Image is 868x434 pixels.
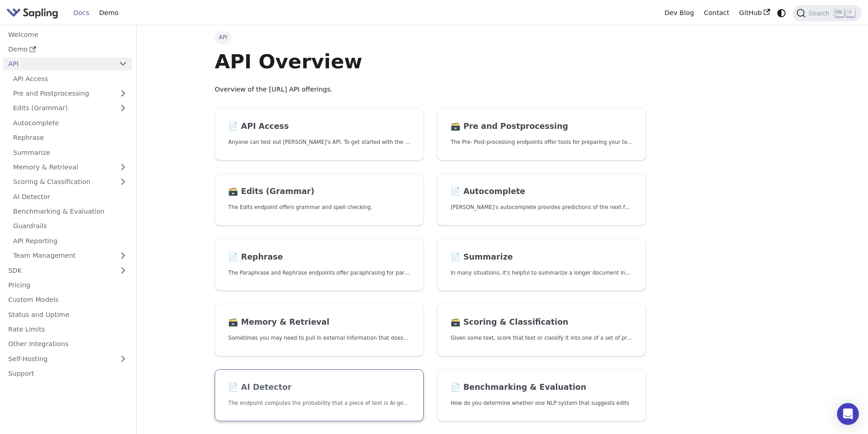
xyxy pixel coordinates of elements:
[3,308,132,321] a: Status and Uptime
[451,317,632,327] h2: Scoring & Classification
[8,175,132,189] a: Scoring & Classification
[68,6,94,20] a: Docs
[437,108,646,160] a: 🗃️ Pre and PostprocessingThe Pre- Post-processing endpoints offer tools for preparing your text d...
[228,334,410,342] p: Sometimes you may need to pull in external information that doesn't fit in the context size of an...
[3,367,132,380] a: Support
[451,334,632,342] p: Given some text, score that text or classify it into one of a set of pre-specified categories.
[215,239,424,291] a: 📄️ RephraseThe Paraphrase and Rephrase endpoints offer paraphrasing for particular styles.
[437,304,646,356] a: 🗃️ Scoring & ClassificationGiven some text, score that text or classify it into one of a set of p...
[8,190,132,203] a: AI Detector
[451,269,632,277] p: In many situations, it's helpful to summarize a longer document into a shorter, more easily diges...
[228,138,410,147] p: Anyone can test out Sapling's API. To get started with the API, simply:
[215,369,424,422] a: 📄️ AI DetectorThe endpoint computes the probability that a piece of text is AI-generated,
[3,28,132,41] a: Welcome
[215,174,424,226] a: 🗃️ Edits (Grammar)The Edits endpoint offers grammar and spell checking.
[451,399,632,408] p: How do you determine whether one NLP system that suggests edits
[8,234,132,247] a: API Reporting
[3,352,132,365] a: Self-Hosting
[228,269,410,277] p: The Paraphrase and Rephrase endpoints offer paraphrasing for particular styles.
[3,264,114,277] a: SDK
[228,187,410,197] h2: Edits (Grammar)
[228,203,410,212] p: The Edits endpoint offers grammar and spell checking.
[775,6,788,20] button: Switch between dark and light mode (currently system mode)
[228,399,410,408] p: The endpoint computes the probability that a piece of text is AI-generated,
[8,161,132,174] a: Memory & Retrieval
[94,6,123,20] a: Demo
[3,293,132,306] a: Custom Models
[8,102,132,115] a: Edits (Grammar)
[8,146,132,159] a: Summarize
[114,57,132,71] button: Collapse sidebar category 'API'
[8,72,132,85] a: API Access
[8,131,132,144] a: Rephrase
[806,10,835,17] span: Search
[6,6,62,20] a: Sapling.ai
[215,49,646,74] h1: API Overview
[451,138,632,147] p: The Pre- Post-processing endpoints offer tools for preparing your text data for ingestation as we...
[114,264,132,277] button: Expand sidebar category 'SDK'
[215,304,424,356] a: 🗃️ Memory & RetrievalSometimes you may need to pull in external information that doesn't fit in t...
[3,323,132,336] a: Rate Limits
[8,87,132,100] a: Pre and Postprocessing
[3,43,132,56] a: Demo
[793,5,861,21] button: Search (Ctrl+K)
[699,6,734,20] a: Contact
[215,108,424,160] a: 📄️ API AccessAnyone can test out [PERSON_NAME]'s API. To get started with the API, simply:
[451,383,632,393] h2: Benchmarking & Evaluation
[215,84,646,95] p: Overview of the [URL] API offerings.
[8,249,132,262] a: Team Management
[734,6,775,20] a: GitHub
[228,252,410,262] h2: Rephrase
[228,383,410,393] h2: AI Detector
[228,317,410,327] h2: Memory & Retrieval
[3,57,114,71] a: API
[6,6,58,20] img: Sapling.ai
[451,252,632,262] h2: Summarize
[837,403,859,425] div: Open Intercom Messenger
[3,279,132,292] a: Pricing
[8,116,132,129] a: Autocomplete
[8,205,132,218] a: Benchmarking & Evaluation
[215,31,231,44] span: API
[451,187,632,197] h2: Autocomplete
[228,122,410,132] h2: API Access
[451,122,632,132] h2: Pre and Postprocessing
[437,239,646,291] a: 📄️ SummarizeIn many situations, it's helpful to summarize a longer document into a shorter, more ...
[846,9,855,17] kbd: K
[659,6,699,20] a: Dev Blog
[8,220,132,233] a: Guardrails
[215,31,646,44] nav: Breadcrumbs
[451,203,632,212] p: Sapling's autocomplete provides predictions of the next few characters or words
[437,174,646,226] a: 📄️ Autocomplete[PERSON_NAME]'s autocomplete provides predictions of the next few characters or words
[437,369,646,422] a: 📄️ Benchmarking & EvaluationHow do you determine whether one NLP system that suggests edits
[3,337,132,351] a: Other Integrations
